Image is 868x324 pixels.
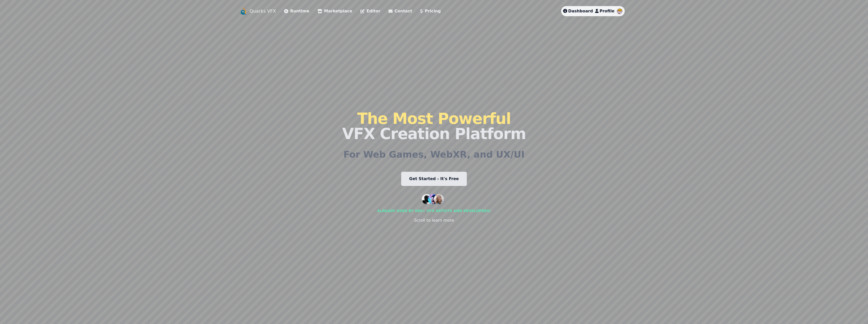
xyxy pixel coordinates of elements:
span: Dashboard [568,9,593,13]
img: customer 2 [428,194,438,204]
a: Profile [595,8,615,14]
a: Contact [389,8,412,14]
a: Quarks VFX [250,8,276,15]
div: Scroll to learn more [414,217,454,223]
h1: VFX Creation Platform [342,111,526,141]
span: Profile [600,9,615,13]
img: customer 1 [422,194,432,204]
img: customer 3 [434,194,444,204]
span: The Most Powerful [357,110,511,127]
img: richard-str-m profile image [617,8,623,14]
h2: For Web Games, WebXR, and UX/UI [343,149,525,160]
a: Runtime [284,8,309,14]
a: Dashboard [563,8,593,14]
a: Pricing [420,8,441,14]
a: Marketplace [318,8,352,14]
a: Get Started - It's Free [401,172,467,186]
div: Already used by 500+ vfx artists and developers! [377,208,491,213]
a: Editor [360,8,380,14]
